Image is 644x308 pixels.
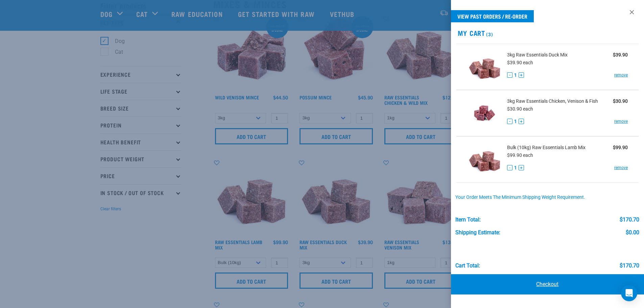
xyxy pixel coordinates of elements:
span: $30.90 each [507,106,533,112]
span: 1 [514,72,517,79]
button: - [507,72,512,78]
div: Cart total: [455,263,480,269]
button: + [519,119,524,124]
strong: $39.90 [613,52,628,57]
button: + [519,72,524,78]
strong: $30.90 [613,98,628,104]
span: $39.90 each [507,60,533,65]
a: remove [614,118,628,124]
span: 3kg Raw Essentials Chicken, Venison & Fish [507,98,598,105]
span: (3) [485,33,493,35]
div: Open Intercom Messenger [621,285,637,301]
span: 1 [514,118,517,125]
span: Bulk (10kg) Raw Essentials Lamb Mix [507,144,586,151]
img: Raw Essentials Duck Mix [467,49,502,84]
div: Your order meets the minimum shipping weight requirement. [455,195,639,200]
div: $170.70 [620,263,639,269]
div: $0.00 [626,230,639,236]
img: Raw Essentials Lamb Mix [467,142,502,177]
button: + [519,165,524,170]
div: $170.70 [620,217,639,223]
strong: $99.90 [613,145,628,150]
button: - [507,119,512,124]
span: $99.90 each [507,152,533,158]
a: remove [614,72,628,78]
span: 3kg Raw Essentials Duck Mix [507,51,568,58]
span: 1 [514,164,517,171]
div: Item Total: [455,217,481,223]
div: Shipping Estimate: [455,230,500,236]
img: Raw Essentials Chicken, Venison & Fish [467,96,502,131]
button: - [507,165,512,170]
a: View past orders / re-order [451,10,534,22]
a: remove [614,165,628,171]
